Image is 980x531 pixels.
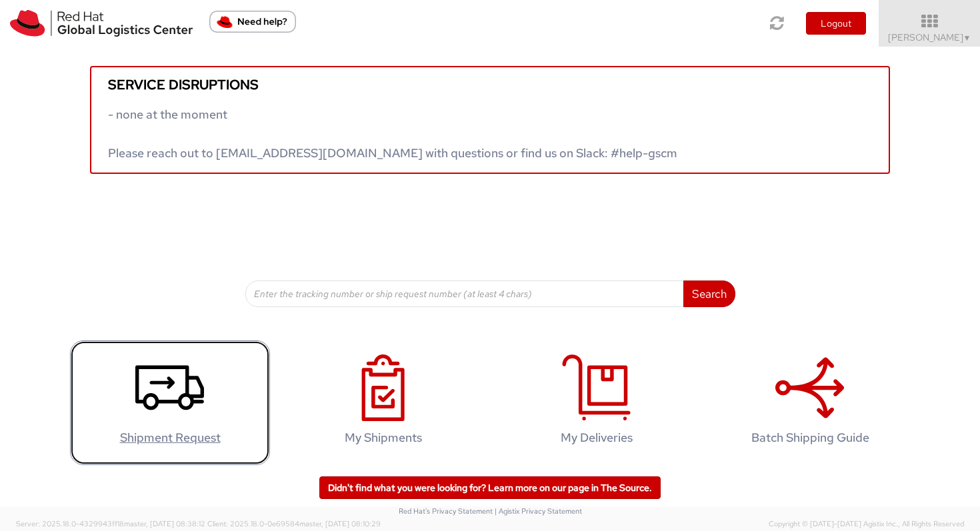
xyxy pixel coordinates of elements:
[683,280,735,307] button: Search
[319,476,661,499] a: Didn't find what you were looking for? Learn more on our page in The Source.
[108,77,872,92] h5: Service disruptions
[495,506,582,516] a: | Agistix Privacy Statement
[16,519,205,528] span: Server: 2025.18.0-4329943ff18
[84,431,256,444] h4: Shipment Request
[10,10,193,37] img: rh-logistics-00dfa346123c4ec078e1.svg
[207,519,381,528] span: Client: 2025.18.0-0e69584
[399,506,493,516] a: Red Hat's Privacy Statement
[283,340,483,465] a: My Shipments
[70,340,270,465] a: Shipment Request
[209,11,296,33] button: Need help?
[124,519,205,528] span: master, [DATE] 08:38:12
[963,33,971,43] span: ▼
[888,31,971,43] span: [PERSON_NAME]
[108,107,677,161] span: - none at the moment Please reach out to [EMAIL_ADDRESS][DOMAIN_NAME] with questions or find us o...
[497,340,697,465] a: My Deliveries
[299,519,381,528] span: master, [DATE] 08:10:29
[245,280,684,307] input: Enter the tracking number or ship request number (at least 4 chars)
[511,431,683,444] h4: My Deliveries
[297,431,469,444] h4: My Shipments
[90,66,890,174] a: Service disruptions - none at the moment Please reach out to [EMAIL_ADDRESS][DOMAIN_NAME] with qu...
[769,519,964,530] span: Copyright © [DATE]-[DATE] Agistix Inc., All Rights Reserved
[806,12,866,35] button: Logout
[710,340,910,465] a: Batch Shipping Guide
[724,431,896,444] h4: Batch Shipping Guide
